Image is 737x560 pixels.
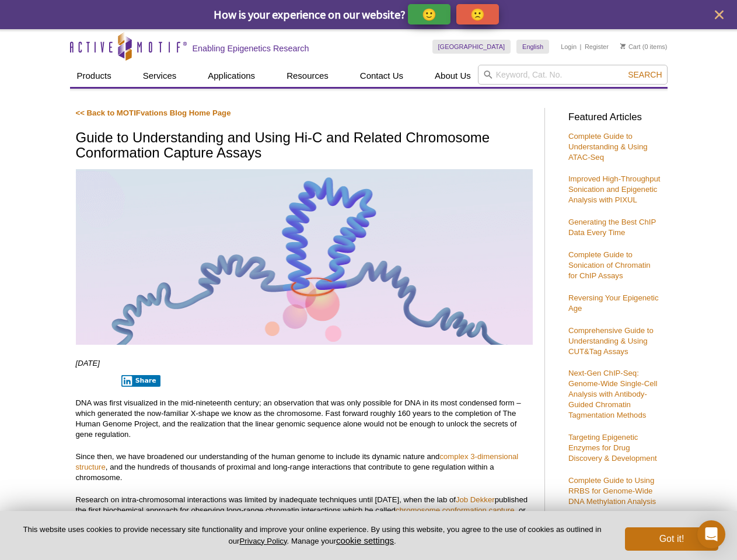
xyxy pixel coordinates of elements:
button: Share [121,375,160,387]
h3: Featured Articles [568,113,662,123]
button: Search [624,69,665,80]
a: English [516,40,549,54]
a: Privacy Policy [239,537,287,545]
a: Cart [620,43,641,51]
a: Targeting Epigenetic Enzymes for Drug Discovery & Development [568,433,657,463]
p: 🙂 [422,7,436,22]
button: cookie settings [336,535,394,545]
img: Hi-C [76,169,533,345]
a: Products [70,65,118,87]
button: Got it! [625,527,718,551]
a: Job Dekker [456,495,495,504]
a: Next-Gen ChIP-Seq: Genome-Wide Single-Cell Analysis with Antibody-Guided Chromatin Tagmentation M... [568,369,657,419]
p: 🙁 [470,7,485,22]
a: chromosome conformation capture [396,506,515,514]
a: Complete Guide to Sonication of Chromatin for ChIP Assays [568,250,651,280]
a: Complete Guide to Using RRBS for Genome-Wide DNA Methylation Analysis [568,476,656,506]
span: Search [628,70,662,79]
a: Applications [201,65,262,87]
p: Research on intra-chromosomal interactions was limited by inadequate techniques until [DATE], whe... [76,495,533,537]
li: | [580,40,582,54]
a: Resources [280,65,336,87]
a: About Us [428,65,478,87]
div: Open Intercom Messenger [697,520,725,548]
a: Complete Guide to Understanding & Using ATAC-Seq [568,132,648,162]
h2: Enabling Epigenetics Research [193,43,309,54]
p: Since then, we have broadened our understanding of the human genome to include its dynamic nature... [76,452,533,483]
input: Keyword, Cat. No. [478,65,668,85]
a: Reversing Your Epigenetic Age [568,293,659,313]
li: (0 items) [620,40,668,54]
a: Register [585,43,609,51]
a: Generating the Best ChIP Data Every Time [568,218,656,237]
a: Improved High-Throughput Sonication and Epigenetic Analysis with PIXUL [568,174,661,204]
a: Comprehensive Guide to Understanding & Using CUT&Tag Assays [568,326,654,356]
p: DNA was first visualized in the mid-nineteenth century; an observation that was only possible for... [76,398,533,440]
em: [DATE] [76,359,100,367]
span: How is your experience on our website? [214,7,406,22]
button: close [712,8,726,22]
iframe: X Post Button [76,374,114,386]
a: [GEOGRAPHIC_DATA] [432,40,511,54]
a: << Back to MOTIFvations Blog Home Page [76,108,231,117]
p: This website uses cookies to provide necessary site functionality and improve your online experie... [19,524,606,547]
a: Services [136,65,184,87]
a: Contact Us [353,65,410,87]
h1: Guide to Understanding and Using Hi-C and Related Chromosome Conformation Capture Assays [76,130,533,162]
img: Your Cart [620,43,626,49]
a: Login [561,43,577,51]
